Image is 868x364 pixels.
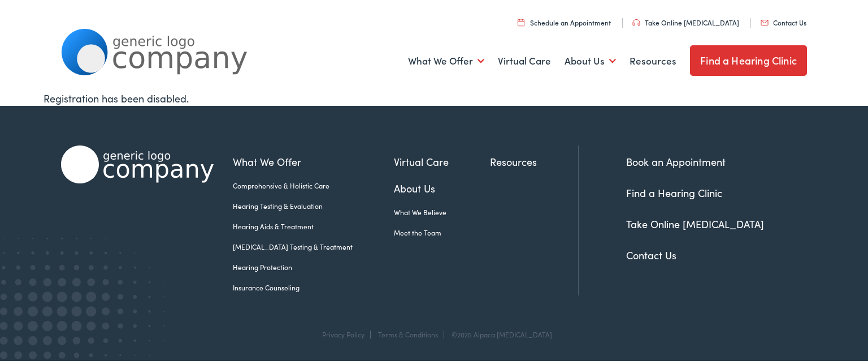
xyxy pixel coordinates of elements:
a: What We Believe [394,207,490,217]
img: utility icon [518,19,524,26]
a: Meet the Team [394,228,490,238]
a: Find a Hearing Clinic [690,45,807,76]
a: Resources [630,40,676,82]
a: About Us [565,40,616,82]
a: Hearing Testing & Evaluation [233,201,394,211]
a: Virtual Care [394,154,490,169]
img: utility icon [761,20,769,25]
a: [MEDICAL_DATA] Testing & Treatment [233,242,394,252]
img: Alpaca Audiology [61,145,214,183]
a: Terms & Conditions [378,329,438,339]
a: Hearing Aids & Treatment [233,221,394,232]
a: Take Online [MEDICAL_DATA] [626,217,764,231]
a: Resources [490,154,578,169]
img: utility icon [632,19,640,26]
a: Comprehensive & Holistic Care [233,181,394,191]
a: What We Offer [233,154,394,169]
a: Schedule an Appointment [518,18,611,27]
a: Book an Appointment [626,155,726,169]
a: Privacy Policy [322,329,364,339]
a: Contact Us [761,18,806,27]
a: Virtual Care [498,40,551,82]
a: About Us [394,181,490,196]
a: What We Offer [408,40,484,82]
a: Hearing Protection [233,262,394,272]
a: Contact Us [626,248,676,262]
a: Insurance Counseling [233,282,394,293]
div: Registration has been disabled. [44,91,824,106]
a: Take Online [MEDICAL_DATA] [632,18,739,27]
div: ©2025 Alpaca [MEDICAL_DATA] [446,331,552,339]
a: Find a Hearing Clinic [626,186,722,200]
